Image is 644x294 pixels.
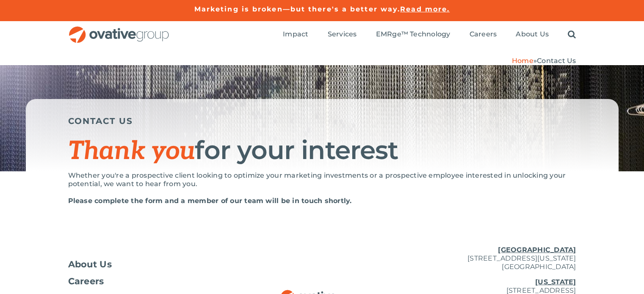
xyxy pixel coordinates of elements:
[68,277,104,286] span: Careers
[516,30,549,38] span: About Us
[470,30,497,38] span: Careers
[194,5,401,13] a: Marketing is broken—but there's a better way.
[400,5,450,13] a: Read more.
[68,136,195,167] span: Thank you
[376,30,451,38] span: EMRge™ Technology
[68,25,170,33] a: OG_Full_horizontal_RGB
[376,30,451,39] a: EMRge™ Technology
[68,260,112,269] span: About Us
[68,197,352,205] strong: Please complete the form and a member of our team will be in touch shortly.
[470,30,497,39] a: Careers
[516,30,549,39] a: About Us
[498,246,576,254] u: [GEOGRAPHIC_DATA]
[68,137,576,165] h1: for your interest
[537,57,576,65] span: Contact Us
[328,30,357,39] a: Services
[512,57,576,65] span: »
[68,116,576,126] h5: CONTACT US
[328,30,357,38] span: Services
[283,21,576,48] nav: Menu
[568,30,576,39] a: Search
[68,277,238,286] a: Careers
[68,260,238,269] a: About Us
[512,57,533,65] a: Home
[283,30,308,38] span: Impact
[535,278,576,286] u: [US_STATE]
[407,246,576,271] p: [STREET_ADDRESS][US_STATE] [GEOGRAPHIC_DATA]
[68,171,576,188] p: Whether you're a prospective client looking to optimize your marketing investments or a prospecti...
[283,30,308,39] a: Impact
